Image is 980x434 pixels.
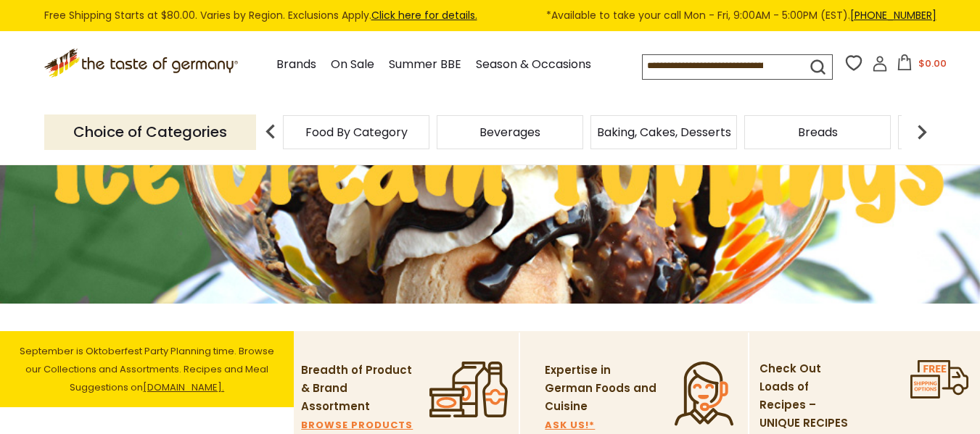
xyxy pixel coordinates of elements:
span: September is Oktoberfest Party Planning time. Browse our Collections and Assortments. Recipes and... [20,344,274,394]
p: Choice of Categories [44,114,256,150]
p: Check Out Loads of Recipes – UNIQUE RECIPES [759,360,857,433]
a: Breads [798,127,838,138]
span: *Available to take your call Mon - Fri, 9:00AM - 5:00PM (EST). [546,7,936,24]
a: BROWSE PRODUCTS [301,421,413,430]
a: [DOMAIN_NAME]. [143,380,224,394]
p: Breadth of Product & Brand Assortment [301,362,413,416]
a: Beverages [479,127,540,138]
button: $0.00 [891,54,952,76]
div: Free Shipping Starts at $80.00. Varies by Region. Exclusions Apply. [44,7,936,24]
img: next arrow [907,117,936,146]
p: Expertise in German Foods and Cuisine [545,362,657,416]
a: On Sale [331,55,374,75]
a: Brands [276,55,316,75]
a: [PHONE_NUMBER] [850,8,936,22]
a: Summer BBE [389,55,461,75]
a: Season & Occasions [476,55,591,75]
a: Food By Category [305,127,408,138]
a: Click here for details. [371,8,477,22]
img: previous arrow [256,117,285,146]
a: ASK US!* [545,421,595,430]
a: Baking, Cakes, Desserts [597,127,731,138]
span: $0.00 [918,57,947,70]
